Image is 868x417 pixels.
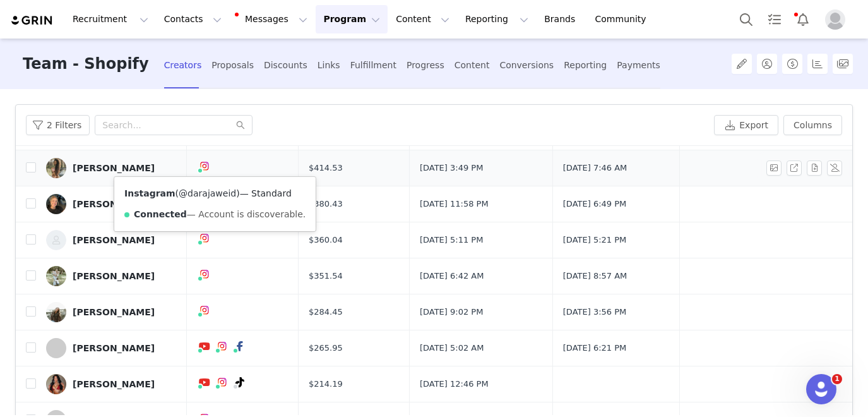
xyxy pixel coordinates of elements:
[563,162,627,174] span: [DATE] 7:46 AM
[563,306,626,318] span: [DATE] 3:56 PM
[588,5,660,33] a: Community
[537,5,586,33] a: Brands
[164,49,202,82] div: Creators
[73,235,155,245] div: [PERSON_NAME]
[46,230,177,250] a: [PERSON_NAME]
[73,343,155,353] div: [PERSON_NAME]
[309,378,343,390] span: $214.19
[26,115,90,135] button: 2 Filters
[157,5,229,33] button: Contacts
[714,115,778,135] button: Export
[73,271,155,281] div: [PERSON_NAME]
[46,158,177,178] a: [PERSON_NAME]
[73,307,155,317] div: [PERSON_NAME]
[420,162,483,174] span: [DATE] 3:49 PM
[46,194,177,214] a: [PERSON_NAME]
[46,266,177,286] a: [PERSON_NAME]
[187,209,306,219] span: — Account is discoverable.
[46,374,177,394] a: [PERSON_NAME]
[211,49,254,82] div: Proposals
[732,5,760,33] button: Search
[217,341,227,351] img: instagram.svg
[420,198,489,210] span: [DATE] 11:58 PM
[350,49,396,82] div: Fulfillment
[458,5,536,33] button: Reporting
[316,5,388,33] button: Program
[563,198,626,210] span: [DATE] 6:49 PM
[761,5,788,33] a: Tasks
[825,9,845,30] img: placeholder-profile.jpg
[617,49,660,82] div: Payments
[264,49,307,82] div: Discounts
[124,188,175,198] strong: Instagram
[46,194,66,214] img: b6b05d48-337a-40b7-af8c-3de66e52514a.jpg
[46,230,66,250] img: 70a7851e-4c84-4370-84f9-e809490e5195--s.jpg
[179,188,236,198] a: @darajaweid
[175,188,240,198] span: ( )
[46,338,177,358] a: [PERSON_NAME]
[817,9,858,30] button: Profile
[199,305,210,315] img: instagram.svg
[420,378,489,390] span: [DATE] 12:46 PM
[65,5,156,33] button: Recruitment
[420,306,483,318] span: [DATE] 9:02 PM
[73,163,155,173] div: [PERSON_NAME]
[46,374,66,394] img: 97a36275-0ce5-4350-ae43-a76cd9d40da8.jpg
[236,121,245,130] i: icon: search
[407,49,444,82] div: Progress
[309,342,343,354] span: $265.95
[832,374,842,384] span: 1
[420,234,483,246] span: [DATE] 5:11 PM
[46,266,66,286] img: 88f496e4-ffc9-40c6-b2af-ebfed33052e0--s.jpg
[499,49,554,82] div: Conversions
[199,233,210,243] img: instagram.svg
[806,374,836,404] iframe: Intercom live chat
[309,162,343,174] span: $414.53
[46,158,66,178] img: 532589a2-2d02-4181-9e08-eda8b00160eb.jpg
[199,161,210,171] img: instagram.svg
[217,377,227,387] img: instagram.svg
[455,49,490,82] div: Content
[95,115,253,135] input: Search...
[230,5,315,33] button: Messages
[563,342,626,354] span: [DATE] 6:21 PM
[73,199,155,209] div: [PERSON_NAME]
[388,5,457,33] button: Content
[46,302,177,322] a: [PERSON_NAME]
[46,302,66,322] img: b60568af-b1a2-457e-9cbc-f110948d655c--s.jpg
[564,49,607,82] div: Reporting
[789,5,817,33] button: Notifications
[309,306,343,318] span: $284.45
[318,49,340,82] div: Links
[73,379,155,389] div: [PERSON_NAME]
[420,270,484,282] span: [DATE] 6:42 AM
[783,115,842,135] button: Columns
[240,188,292,198] span: — Standard
[134,209,187,219] strong: Connected
[420,342,484,354] span: [DATE] 5:02 AM
[309,198,343,210] span: $380.43
[563,234,626,246] span: [DATE] 5:21 PM
[563,270,627,282] span: [DATE] 8:57 AM
[23,39,149,90] h3: Team - Shopify
[199,269,210,279] img: instagram.svg
[309,270,343,282] span: $351.54
[309,234,343,246] span: $360.04
[10,15,54,27] img: grin logo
